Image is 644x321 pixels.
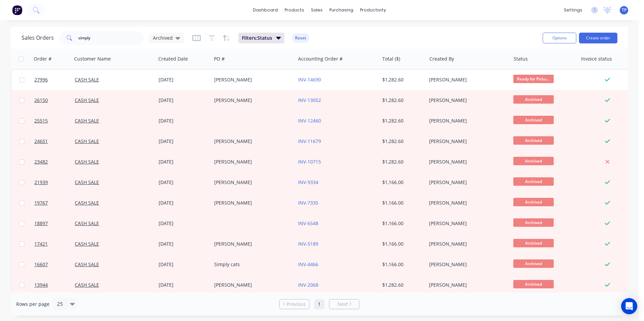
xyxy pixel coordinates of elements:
span: Archived [513,218,554,227]
div: [PERSON_NAME] [429,282,504,288]
span: 16607 [34,261,48,268]
div: [PERSON_NAME] [214,76,289,83]
input: Search... [78,31,144,45]
div: Status [514,56,528,62]
a: CASH SALE [75,241,99,247]
span: 13944 [34,282,48,288]
span: 18897 [34,220,48,227]
span: Archived [153,34,173,41]
a: CASH SALE [75,220,99,226]
span: TP [622,7,626,13]
div: [PERSON_NAME] [429,117,504,124]
div: Accounting Order # [298,56,343,62]
a: CASH SALE [75,158,99,165]
a: INV-4466 [298,261,318,267]
div: Simply cats [214,261,289,268]
a: INV-2068 [298,282,318,288]
div: Customer Name [74,56,111,62]
span: Previous [287,301,306,308]
div: Order # [34,56,52,62]
img: Factory [12,5,22,15]
div: [PERSON_NAME] [429,200,504,206]
a: INV-10715 [298,158,321,165]
div: [DATE] [159,220,209,227]
a: 25515 [34,111,75,131]
a: CASH SALE [75,282,99,288]
a: Next page [329,301,359,308]
a: CASH SALE [75,179,99,185]
div: $1,166.00 [382,261,422,268]
span: Ready for Picku... [513,75,554,83]
div: $1,166.00 [382,200,422,206]
button: Filters:Status [238,33,284,43]
div: [PERSON_NAME] [214,158,289,165]
div: [PERSON_NAME] [214,241,289,247]
a: 23482 [34,152,75,172]
div: [PERSON_NAME] [214,97,289,104]
a: 24651 [34,131,75,151]
a: 26150 [34,90,75,110]
div: PO # [214,56,225,62]
span: 25515 [34,117,48,124]
a: 19767 [34,193,75,213]
div: Total ($) [382,56,400,62]
div: [PERSON_NAME] [429,179,504,186]
a: CASH SALE [75,200,99,206]
span: 21939 [34,179,48,186]
span: Archived [513,136,554,145]
div: $1,282.60 [382,138,422,145]
a: 13944 [34,275,75,295]
span: 26150 [34,97,48,104]
div: Created By [429,56,454,62]
div: productivity [357,5,389,15]
span: Archived [513,239,554,247]
a: INV-9334 [298,179,318,185]
a: INV-14690 [298,76,321,83]
div: $1,282.60 [382,97,422,104]
div: sales [308,5,326,15]
h1: Sales Orders [22,35,54,41]
div: [DATE] [159,241,209,247]
div: Invoice status [581,56,612,62]
span: Next [337,301,348,308]
div: [PERSON_NAME] [214,200,289,206]
a: INV-11679 [298,138,321,144]
div: products [281,5,308,15]
span: Archived [513,259,554,268]
a: Previous page [280,301,309,308]
div: [PERSON_NAME] [214,138,289,145]
span: Archived [513,280,554,288]
a: CASH SALE [75,117,99,124]
a: CASH SALE [75,97,99,103]
div: Open Intercom Messenger [621,298,637,314]
div: [PERSON_NAME] [429,158,504,165]
span: 17421 [34,241,48,247]
div: [DATE] [159,261,209,268]
div: [DATE] [159,76,209,83]
ul: Pagination [277,299,362,309]
div: [PERSON_NAME] [429,76,504,83]
a: 21939 [34,172,75,192]
div: [PERSON_NAME] [429,97,504,104]
div: [PERSON_NAME] [429,220,504,227]
div: [DATE] [159,97,209,104]
span: 24651 [34,138,48,145]
span: Archived [513,157,554,165]
span: Archived [513,177,554,186]
a: Page 1 is your current page [314,299,324,309]
button: Options [543,33,576,43]
a: CASH SALE [75,261,99,267]
div: $1,166.00 [382,241,422,247]
button: Create order [579,33,617,43]
div: [DATE] [159,117,209,124]
div: [DATE] [159,179,209,186]
div: $1,282.60 [382,117,422,124]
a: 17421 [34,234,75,254]
div: [PERSON_NAME] [429,241,504,247]
div: Created Date [158,56,188,62]
a: 27996 [34,70,75,90]
div: [PERSON_NAME] [214,179,289,186]
a: 18897 [34,213,75,234]
a: CASH SALE [75,76,99,83]
a: INV-6548 [298,220,318,226]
